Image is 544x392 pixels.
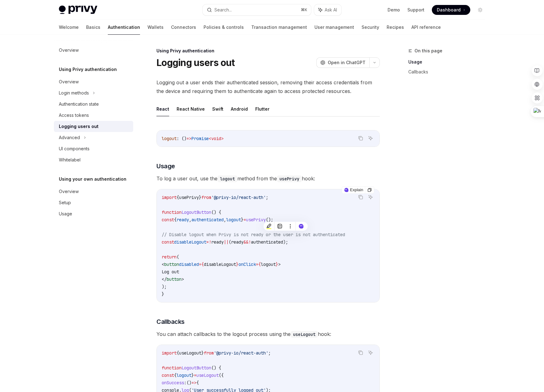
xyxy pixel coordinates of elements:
span: disableLogout [204,262,236,267]
span: ; [268,350,271,356]
span: import [162,195,177,200]
span: logout [162,136,177,141]
span: ! [209,239,211,245]
span: ( [229,239,231,245]
div: Search... [214,6,232,14]
span: > [182,276,184,282]
span: () { [211,209,221,215]
span: logout [226,217,241,222]
a: Overview [54,186,133,197]
span: onClick [239,262,256,267]
div: Access tokens [59,112,89,119]
span: button [164,262,179,267]
span: (); [266,217,273,222]
span: useLogout [179,350,201,356]
span: '@privy-io/react-auth' [211,195,266,200]
span: ; [266,195,268,200]
span: && [243,239,248,245]
a: Whitelabel [54,154,133,165]
span: Open in ChatGPT [328,59,366,66]
span: const [162,217,174,222]
a: Usage [54,208,133,219]
span: => [186,136,191,141]
span: usePrivy [179,195,199,200]
a: Authentication state [54,99,133,110]
span: () [186,380,191,385]
span: || [224,239,229,245]
span: ({ [219,372,224,378]
span: > [221,136,224,141]
span: > [278,262,281,267]
code: usePrivy [277,175,302,182]
a: Connectors [171,20,196,35]
div: Logging users out [59,123,99,130]
button: Ask AI [366,134,375,142]
span: Callbacks [156,317,185,326]
span: // Disable logout when Privy is not ready or the user is not authenticated [162,232,345,237]
button: Copy the contents from the code block [357,134,365,142]
span: () { [211,365,221,371]
span: function [162,209,182,215]
div: UI components [59,145,90,152]
span: } [236,262,239,267]
span: } [162,291,164,297]
div: Setup [59,199,71,206]
div: Login methods [59,89,89,97]
span: ready [177,217,189,222]
span: return [162,254,177,260]
button: Ask AI [314,4,341,15]
a: API reference [411,20,441,35]
span: Dashboard [437,7,461,13]
span: To log a user out, use the method from the hook: [156,174,380,183]
span: Logging out a user ends their authenticated session, removing their access credentials from the d... [156,78,380,95]
div: Overview [59,78,79,86]
button: Search...⌘K [203,4,311,15]
span: ready [231,239,243,245]
div: Whitelabel [59,156,81,164]
div: Overview [59,188,79,195]
span: } [241,217,243,222]
a: UI components [54,143,133,154]
span: logout [261,262,276,267]
span: = [199,262,201,267]
a: Access tokens [54,110,133,121]
span: authenticated [251,239,283,245]
h1: Logging users out [156,57,235,68]
span: useLogout [196,372,219,378]
span: from [201,195,211,200]
span: Usage [156,162,175,170]
span: logout [177,372,191,378]
div: Usage [59,210,72,218]
span: { [196,380,199,385]
span: button [167,276,182,282]
a: Welcome [59,20,79,35]
button: Android [231,102,248,116]
span: ); [283,239,288,245]
span: '@privy-io/react-auth' [214,350,268,356]
span: { [258,262,261,267]
button: React Native [177,102,205,116]
div: Using Privy authentication [156,48,380,54]
button: React [156,102,169,116]
div: Advanced [59,134,80,141]
span: } [191,372,194,378]
span: LogoutButton [182,365,211,371]
a: Basics [86,20,100,35]
img: light logo [59,6,97,14]
button: Open in ChatGPT [316,57,369,68]
span: LogoutButton [182,209,211,215]
a: Wallets [147,20,164,35]
span: ( [177,254,179,260]
a: Setup [54,197,133,208]
a: Callbacks [408,67,490,77]
button: Ask AI [366,349,375,357]
span: } [276,262,278,267]
span: ); [162,284,167,289]
button: Flutter [255,102,270,116]
span: void [211,136,221,141]
a: Policies & controls [204,20,244,35]
span: : [184,380,186,385]
span: function [162,365,182,371]
span: import [162,350,177,356]
span: const [162,239,174,245]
